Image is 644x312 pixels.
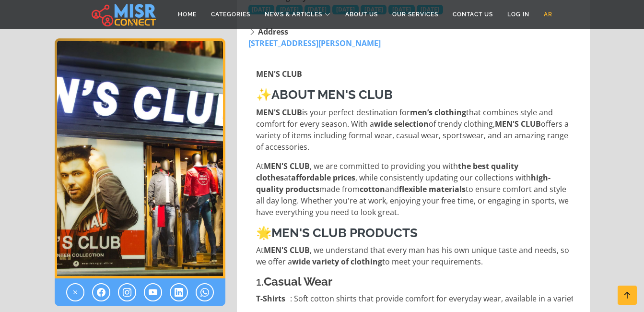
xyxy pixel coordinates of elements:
strong: affordable prices [291,172,355,183]
strong: Address [258,26,288,37]
a: Log in [500,5,537,24]
p: At , we are committed to providing you with at , while consistently updating our collections with... [256,160,573,218]
li: : Soft cotton shirts that provide comfort for everyday wear, available in a variety of designs an... [256,293,573,304]
strong: men’s clothing [410,107,466,118]
strong: MEN'S CLUB [256,107,302,118]
a: About Us [338,5,385,24]
span: News & Articles [265,10,322,19]
strong: wide selection [374,119,429,129]
strong: MEN'S CLUB Products [271,226,418,240]
img: MEN'S CLUB [55,38,225,278]
h3: 🌟 [256,226,573,240]
strong: Casual Wear [264,275,332,288]
img: main.misr_connect [92,2,156,26]
h4: 1. [256,275,573,289]
a: Home [171,5,204,24]
strong: high-quality products [256,172,550,194]
strong: flexible materials [399,184,466,194]
a: Contact Us [445,5,500,24]
strong: cotton [360,184,385,194]
strong: wide variety of clothing [292,256,382,267]
a: News & Articles [258,5,338,24]
strong: T-Shirts [256,293,285,304]
strong: MEN'S CLUB [256,69,302,79]
strong: About MEN'S CLUB [271,87,393,102]
a: AR [537,5,560,24]
a: Categories [204,5,258,24]
div: 1 / 1 [55,38,225,278]
a: Our Services [385,5,445,24]
h3: ✨ [256,87,573,102]
p: At , we understand that every man has his own unique taste and needs, so we offer a to meet your ... [256,244,573,267]
strong: MEN'S CLUB [264,161,310,171]
a: [STREET_ADDRESS][PERSON_NAME] [248,38,381,48]
p: is your perfect destination for that combines style and comfort for every season. With a of trend... [256,107,573,153]
strong: the best quality clothes [256,161,518,183]
strong: MEN'S CLUB [264,245,310,255]
strong: MEN'S CLUB [495,119,541,129]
